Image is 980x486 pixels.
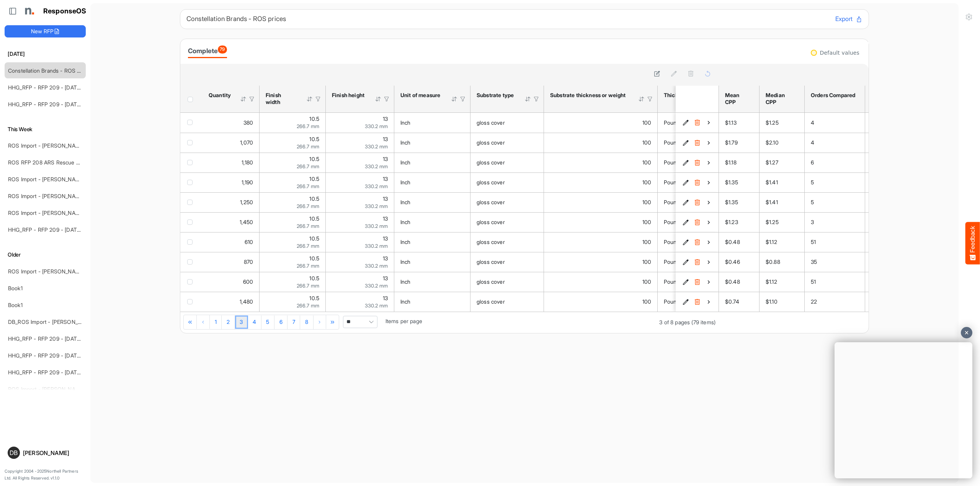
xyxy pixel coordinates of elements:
td: $0.46 is template cell Column Header mean-cpp [719,252,759,272]
td: 13 is template cell Column Header httpsnorthellcomontologiesmapping-rulesmeasurementhasfinishsize... [326,272,394,292]
td: c0a3365d-5337-4ff6-9d0a-85b40b464ffd is template cell Column Header [676,212,720,232]
span: 100 [642,258,651,265]
span: 3 [811,219,814,225]
td: 1190 is template cell Column Header httpsnorthellcomontologiesmapping-rulesorderhasquantity [203,172,260,192]
td: checkbox [180,252,203,272]
span: $0.48 [725,239,740,245]
button: Feedback [965,222,980,264]
button: View [705,298,712,306]
span: 266.7 mm [297,123,319,129]
span: 10.5 [309,176,319,182]
span: $1.27 [766,159,778,166]
a: HHG_RFP - RFP 209 - [DATE] - ROS TEST 3 (LITE) [8,335,134,342]
span: 266.7 mm [297,143,319,150]
td: 13 is template cell Column Header httpsnorthellcomontologiesmapping-rulesmeasurementhasfinishsize... [326,113,394,133]
td: 6a028f24-29a6-488f-9351-72d760db4f62 is template cell Column Header [676,153,720,172]
span: 100 [642,199,651,205]
td: 100 is template cell Column Header httpsnorthellcomontologiesmapping-rulesmaterialhasmaterialthic... [544,292,658,312]
span: Inch [400,139,411,146]
h6: Older [5,250,86,259]
button: View [705,159,712,166]
td: checkbox [180,113,203,133]
td: 10.5 is template cell Column Header httpsnorthellcomontologiesmapping-rulesmeasurementhasfinishsi... [260,192,326,212]
td: Pound is template cell Column Header httpsnorthellcomontologiesmapping-rulesmaterialhasmaterialth... [658,292,757,312]
td: gloss cover is template cell Column Header httpsnorthellcomontologiesmapping-rulesmaterialhassubs... [470,133,544,153]
span: $1.79 [725,139,738,146]
span: gloss cover [477,159,505,166]
a: Book1 [8,302,23,308]
div: Median CPP [766,92,796,106]
td: Inch is template cell Column Header httpsnorthellcomontologiesmapping-rulesmeasurementhasunitofme... [394,172,470,192]
td: Inch is template cell Column Header httpsnorthellcomontologiesmapping-rulesmeasurementhasunitofme... [394,232,470,252]
span: Inch [400,258,411,265]
td: 13 is template cell Column Header httpsnorthellcomontologiesmapping-rulesmeasurementhasfinishsize... [326,212,394,232]
td: 100 is template cell Column Header httpsnorthellcomontologiesmapping-rulesmaterialhasmaterialthic... [544,133,658,153]
span: 1,190 [242,179,253,185]
span: 100 [642,239,651,245]
button: Edit [682,198,689,206]
td: 100 is template cell Column Header httpsnorthellcomontologiesmapping-rulesmaterialhasmaterialthic... [544,113,658,133]
a: Page 4 of 8 Pages [248,315,261,329]
button: Delete [693,119,701,127]
div: Filter Icon [315,96,322,102]
td: $1.41 is template cell Column Header median-cpp [759,172,805,192]
td: 51 is template cell Column Header orders-compared [805,232,865,252]
a: HHG_RFP - RFP 209 - [DATE] - ROS TEST 3 (LITE) [8,352,134,359]
span: 1,070 [240,139,253,146]
a: ROS Import - [PERSON_NAME] - ROS 11 [8,142,107,149]
td: 51 is template cell Column Header orders-compared [805,272,865,292]
td: 10.5 is template cell Column Header httpsnorthellcomontologiesmapping-rulesmeasurementhasfinishsi... [260,232,326,252]
button: Edit [682,278,689,286]
span: 5 [811,199,814,205]
span: Inch [400,119,411,126]
td: $1.18 is template cell Column Header mean-cpp [719,153,759,172]
span: 330.2 mm [365,223,388,229]
td: Inch is template cell Column Header httpsnorthellcomontologiesmapping-rulesmeasurementhasunitofme... [394,192,470,212]
td: Inch is template cell Column Header httpsnorthellcomontologiesmapping-rulesmeasurementhasunitofme... [394,292,470,312]
h6: This Week [5,125,86,133]
td: checkbox [180,292,203,312]
td: 13 is template cell Column Header httpsnorthellcomontologiesmapping-rulesmeasurementhasfinishsize... [326,292,394,312]
span: Pound [664,119,680,126]
td: Inch is template cell Column Header httpsnorthellcomontologiesmapping-rulesmeasurementhasunitofme... [394,133,470,153]
td: db51da1e-9398-4072-970b-6e3ea890d0da is template cell Column Header [676,252,720,272]
span: 13 [383,176,388,182]
td: $1.13 is template cell Column Header mean-cpp [719,113,759,133]
button: Delete [693,139,701,146]
div: Go to last page [327,315,339,329]
span: Inch [400,179,411,185]
span: 13 [383,136,388,142]
span: 100 [642,159,651,166]
td: Pound is template cell Column Header httpsnorthellcomontologiesmapping-rulesmaterialhasmaterialth... [658,212,757,232]
button: View [705,238,712,246]
td: 4 is template cell Column Header orders-compared [805,133,865,153]
span: 10.5 [309,156,319,162]
td: $0.48 is template cell Column Header mean-cpp [719,232,759,252]
button: View [705,119,712,127]
td: 6 is template cell Column Header orders-compared [805,153,865,172]
td: 100 is template cell Column Header httpsnorthellcomontologiesmapping-rulesmaterialhasmaterialthic... [544,212,658,232]
span: Pound [664,199,680,205]
td: 1180 is template cell Column Header httpsnorthellcomontologiesmapping-rulesorderhasquantity [203,153,260,172]
td: Pound is template cell Column Header httpsnorthellcomontologiesmapping-rulesmaterialhasmaterialth... [658,133,757,153]
td: 13 is template cell Column Header httpsnorthellcomontologiesmapping-rulesmeasurementhasfinishsize... [326,252,394,272]
td: 100 is template cell Column Header httpsnorthellcomontologiesmapping-rulesmaterialhasmaterialthic... [544,232,658,252]
td: checkbox [180,153,203,172]
td: gloss cover is template cell Column Header httpsnorthellcomontologiesmapping-rulesmaterialhassubs... [470,232,544,252]
td: gloss cover is template cell Column Header httpsnorthellcomontologiesmapping-rulesmaterialhassubs... [470,272,544,292]
span: 10.5 [309,136,319,142]
a: ROS Import - [PERSON_NAME] - ROS 11 [8,193,107,199]
button: Edit [682,258,689,266]
button: Delete [693,298,701,306]
a: DB_ROS Import - [PERSON_NAME] - ROS 4 [8,319,116,325]
span: 13 [383,215,388,222]
span: 266.7 mm [297,163,319,169]
span: 100 [642,179,651,185]
span: 266.7 mm [297,223,319,229]
a: Page 7 of 8 Pages [287,315,300,329]
div: Pager Container [180,312,719,333]
span: 10.5 [309,115,319,122]
button: Delete [693,238,701,246]
span: 100 [642,139,651,146]
span: 330.2 mm [365,203,388,209]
